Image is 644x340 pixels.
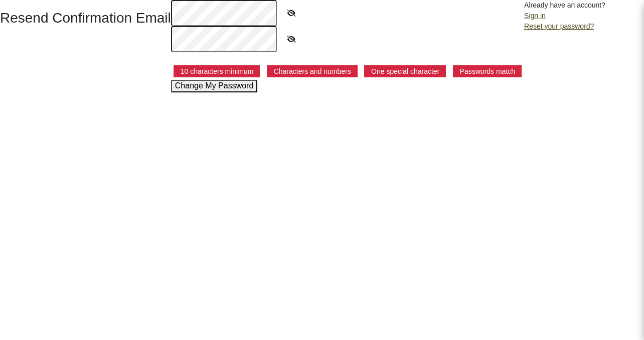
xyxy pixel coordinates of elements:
p: Passwords match [453,65,522,77]
button: Change My Password [171,80,258,92]
p: Characters and numbers [267,65,358,77]
p: 10 characters minimum [174,65,260,77]
p: One special character [364,65,446,77]
a: Sign in [524,12,546,20]
a: Reset your password? [524,22,594,30]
